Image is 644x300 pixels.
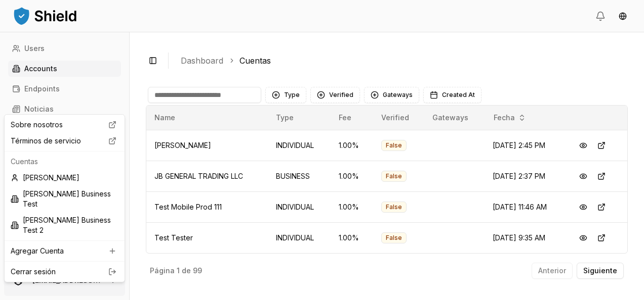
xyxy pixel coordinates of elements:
p: Cuentas [11,157,118,167]
a: Sobre nosotros [7,117,123,133]
a: Agregar Cuenta [7,243,123,259]
a: Términos de servicio [7,133,123,149]
div: [PERSON_NAME] Business Test 2 [7,212,123,238]
div: [PERSON_NAME] Business Test [7,186,123,212]
a: Cerrar sesión [11,267,118,277]
div: [PERSON_NAME] [7,170,123,186]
